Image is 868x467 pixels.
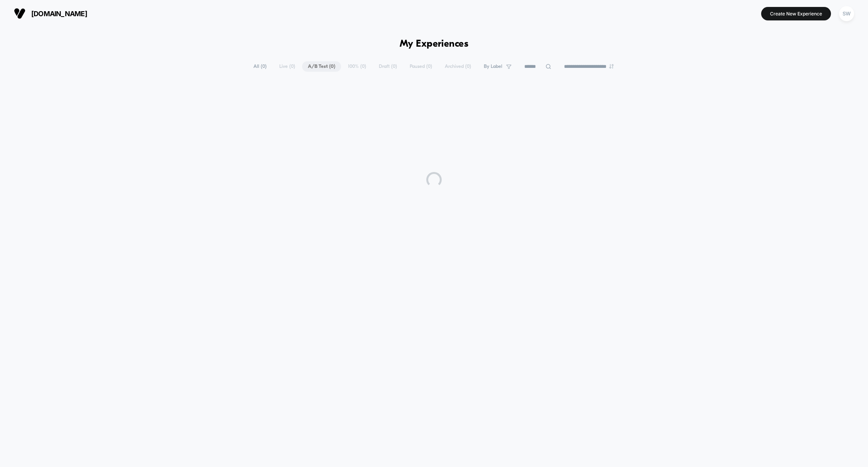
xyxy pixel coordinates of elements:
img: end [609,64,614,69]
div: SW [839,6,854,21]
span: By Label [484,64,502,69]
span: [DOMAIN_NAME] [31,10,87,18]
button: Create New Experience [761,7,831,20]
button: SW [837,6,856,22]
h1: My Experiences [400,39,469,50]
button: [DOMAIN_NAME] [12,7,90,20]
span: All ( 0 ) [248,61,272,72]
img: Visually logo [14,8,25,19]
